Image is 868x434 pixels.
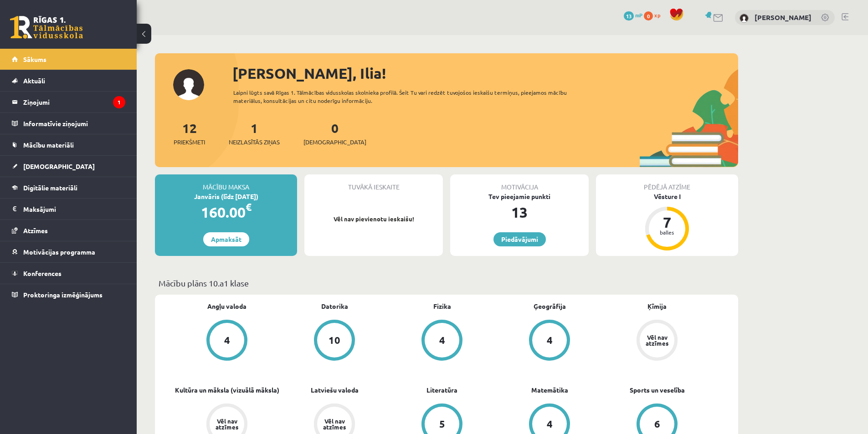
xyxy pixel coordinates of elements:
[214,418,240,430] div: Vēl nav atzīmes
[12,263,125,284] a: Konferences
[547,335,553,345] div: 4
[647,301,667,311] a: Ķīmija
[12,70,125,91] a: Aktuāli
[23,199,125,220] legend: Maksājumi
[654,11,660,19] span: xp
[303,120,366,147] a: 0[DEMOGRAPHIC_DATA]
[12,220,125,241] a: Atzīmes
[23,184,77,192] span: Digitālie materiāli
[155,201,297,223] div: 160.00
[596,192,738,252] a: Vēsture I 7 balles
[644,334,670,346] div: Vēl nav atzīmes
[596,174,738,192] div: Pēdējā atzīme
[246,200,252,214] span: €
[233,88,583,105] div: Laipni lūgts savā Rīgas 1. Tālmācības vidusskolas skolnieka profilā. Šeit Tu vari redzēt tuvojošo...
[603,320,711,363] a: Vēl nav atzīmes
[159,277,734,289] p: Mācību plāns 10.a1 klase
[624,11,642,19] a: 13 mP
[635,11,642,19] span: mP
[281,320,388,363] a: 10
[10,16,83,39] a: Rīgas 1. Tālmācības vidusskola
[173,320,281,363] a: 4
[155,174,297,192] div: Mācību maksa
[439,419,445,429] div: 5
[12,177,125,198] a: Digitālie materiāli
[644,11,653,20] span: 0
[311,385,359,395] a: Latviešu valoda
[450,192,589,201] div: Tev pieejamie punkti
[388,320,496,363] a: 4
[207,301,247,311] a: Angļu valoda
[23,248,95,256] span: Motivācijas programma
[596,192,738,201] div: Vēsture I
[23,77,45,85] span: Aktuāli
[229,120,280,147] a: 1Neizlasītās ziņas
[12,134,125,155] a: Mācību materiāli
[433,301,451,311] a: Fizika
[113,96,125,108] i: 1
[322,418,347,430] div: Vēl nav atzīmes
[203,232,249,246] a: Apmaksāt
[304,174,443,192] div: Tuvākā ieskaite
[23,162,95,170] span: [DEMOGRAPHIC_DATA]
[12,49,125,70] a: Sākums
[450,201,589,223] div: 13
[329,335,340,345] div: 10
[23,291,103,299] span: Proktoringa izmēģinājums
[531,385,568,395] a: Matemātika
[653,230,681,235] div: balles
[653,215,681,230] div: 7
[755,13,812,22] a: [PERSON_NAME]
[232,62,738,84] div: [PERSON_NAME], Ilia!
[450,174,589,192] div: Motivācija
[23,113,125,134] legend: Informatīvie ziņojumi
[321,301,348,311] a: Datorika
[496,320,603,363] a: 4
[229,138,280,147] span: Neizlasītās ziņas
[547,419,553,429] div: 4
[12,241,125,262] a: Motivācijas programma
[309,214,438,224] p: Vēl nav pievienotu ieskaišu!
[12,92,125,112] a: Ziņojumi1
[654,419,660,429] div: 6
[23,226,48,235] span: Atzīmes
[426,385,457,395] a: Literatūra
[155,192,297,201] div: Janvāris (līdz [DATE])
[23,55,46,63] span: Sākums
[12,199,125,220] a: Maksājumi
[12,113,125,134] a: Informatīvie ziņojumi
[23,92,125,112] legend: Ziņojumi
[439,335,445,345] div: 4
[23,141,74,149] span: Mācību materiāli
[644,11,665,19] a: 0 xp
[12,156,125,177] a: [DEMOGRAPHIC_DATA]
[174,138,205,147] span: Priekšmeti
[493,232,546,246] a: Piedāvājumi
[534,301,566,311] a: Ģeogrāfija
[224,335,230,345] div: 4
[740,14,749,23] img: Ilia Ganebnyi
[175,385,279,395] a: Kultūra un māksla (vizuālā māksla)
[630,385,685,395] a: Sports un veselība
[23,269,62,277] span: Konferences
[174,120,205,147] a: 12Priekšmeti
[12,284,125,305] a: Proktoringa izmēģinājums
[303,138,366,147] span: [DEMOGRAPHIC_DATA]
[624,11,634,20] span: 13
